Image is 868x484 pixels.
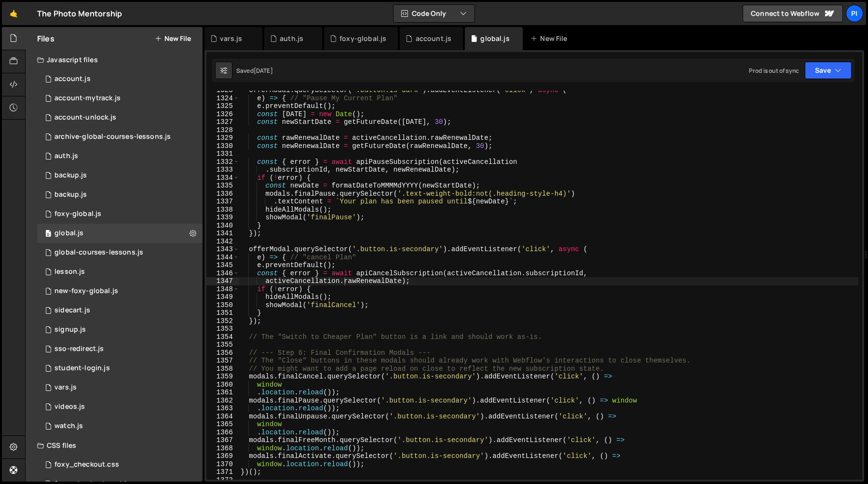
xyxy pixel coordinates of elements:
[206,118,239,126] div: 1327
[206,444,239,453] div: 1368
[2,2,26,25] a: 🤙
[206,397,239,405] div: 1362
[206,102,239,110] div: 1325
[54,75,91,83] div: account.js
[339,34,386,43] div: foxy-global.js
[206,436,239,444] div: 1367
[530,34,571,43] div: New File
[37,147,203,166] div: 13533/34034.js
[54,364,110,373] div: student-login.js
[206,269,239,278] div: 1346
[206,429,239,437] div: 1366
[206,245,239,254] div: 1343
[206,198,239,206] div: 1337
[206,373,239,381] div: 1359
[236,67,273,75] div: Saved
[206,94,239,103] div: 1324
[54,113,116,122] div: account-unlock.js
[37,33,54,44] h2: Files
[54,383,77,392] div: vars.js
[54,287,118,296] div: new-foxy-global.js
[206,261,239,269] div: 1345
[54,133,171,141] div: archive-global-courses-lessons.js
[54,403,85,411] div: videos.js
[155,35,191,42] button: New File
[206,325,239,333] div: 1353
[45,230,51,238] span: 0
[749,67,799,75] div: Prod is out of sync
[254,67,273,75] div: [DATE]
[54,325,86,334] div: signup.js
[37,185,203,204] div: 13533/45030.js
[206,238,239,246] div: 1342
[54,152,78,161] div: auth.js
[206,182,239,190] div: 1335
[54,94,121,103] div: account-mytrack.js
[206,166,239,174] div: 1333
[206,381,239,389] div: 1360
[206,158,239,166] div: 1332
[37,262,203,282] div: 13533/35472.js
[206,309,239,317] div: 1351
[37,108,203,127] div: 13533/41206.js
[393,5,475,22] button: Code Only
[37,359,203,378] div: 13533/46953.js
[37,8,122,19] div: The Photo Mentorship
[206,404,239,413] div: 1363
[26,50,203,69] div: Javascript files
[54,268,85,276] div: lesson.js
[206,214,239,222] div: 1339
[206,389,239,397] div: 1361
[206,452,239,460] div: 1369
[206,365,239,373] div: 1358
[54,306,90,315] div: sidecart.js
[206,190,239,198] div: 1336
[206,222,239,230] div: 1340
[206,357,239,365] div: 1357
[26,436,203,455] div: CSS files
[206,206,239,214] div: 1338
[37,243,203,262] div: 13533/35292.js
[206,229,239,238] div: 1341
[37,166,203,185] div: 13533/45031.js
[54,190,87,199] div: backup.js
[54,460,119,469] div: foxy_checkout.css
[206,413,239,421] div: 1364
[37,417,203,436] div: 13533/38527.js
[54,248,143,257] div: global-courses-lessons.js
[206,349,239,357] div: 1356
[54,229,83,238] div: global.js
[206,142,239,150] div: 1330
[54,422,83,430] div: watch.js
[206,285,239,294] div: 1348
[54,210,101,218] div: foxy-global.js
[54,171,87,180] div: backup.js
[206,317,239,325] div: 1352
[846,5,863,22] a: Pi
[743,5,843,22] a: Connect to Webflow
[480,34,509,43] div: global.js
[220,34,242,43] div: vars.js
[206,468,239,476] div: 1371
[206,86,239,94] div: 1323
[37,397,203,417] div: 13533/42246.js
[206,277,239,285] div: 1347
[37,89,203,108] div: 13533/38628.js
[37,455,203,474] div: 13533/38507.css
[37,224,203,243] div: 13533/39483.js
[206,110,239,119] div: 1326
[206,341,239,349] div: 1355
[206,134,239,142] div: 1329
[54,345,104,353] div: sso-redirect.js
[206,254,239,262] div: 1344
[37,378,203,397] div: 13533/38978.js
[206,460,239,469] div: 1370
[206,333,239,341] div: 1354
[805,62,852,79] button: Save
[206,301,239,309] div: 1350
[37,127,203,147] div: 13533/43968.js
[37,204,203,224] div: 13533/34219.js
[280,34,303,43] div: auth.js
[206,174,239,182] div: 1334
